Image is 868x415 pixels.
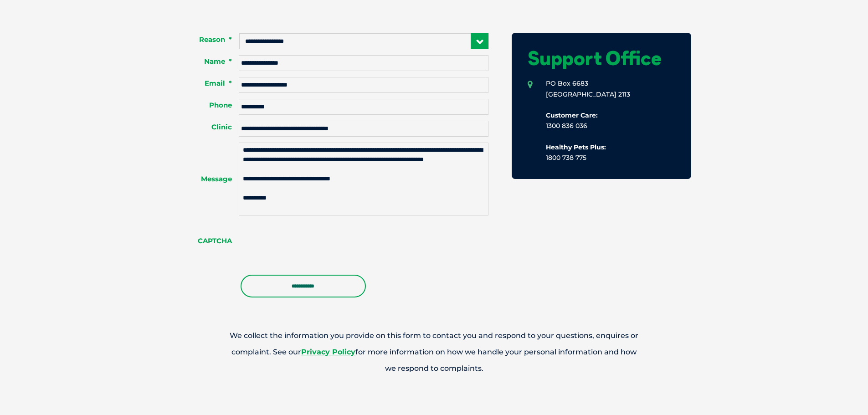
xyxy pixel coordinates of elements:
li: PO Box 6683 [GEOGRAPHIC_DATA] 2113 1300 836 036 1800 738 775 [528,78,675,163]
b: Healthy Pets Plus: [546,143,606,151]
label: Clinic [177,123,239,132]
label: Message [177,174,239,184]
label: Name [177,57,239,66]
h1: Support Office [528,49,675,68]
b: Customer Care: [546,111,598,119]
iframe: reCAPTCHA [239,225,377,260]
p: We collect the information you provide on this form to contact you and respond to your questions,... [197,328,671,377]
label: CAPTCHA [177,236,239,246]
a: Privacy Policy [301,348,355,356]
label: Email [177,79,239,88]
label: Reason [177,35,239,44]
label: Phone [177,101,239,110]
